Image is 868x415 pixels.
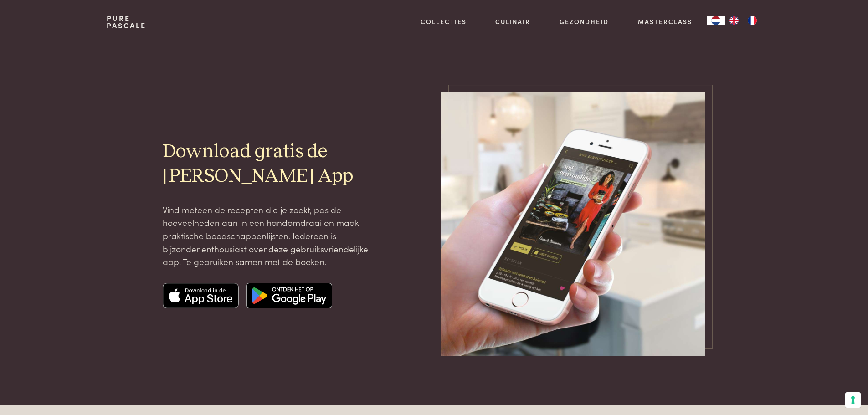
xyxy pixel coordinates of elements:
a: PurePascale [107,15,146,29]
aside: Language selected: Nederlands [707,16,761,25]
button: Uw voorkeuren voor toestemming voor trackingtechnologieën [845,392,861,408]
a: EN [725,16,743,25]
img: pascale-naessens-app-mockup [441,92,705,356]
div: Language [707,16,725,25]
a: Culinair [495,17,530,26]
img: Google app store [246,283,332,308]
p: Vind meteen de recepten die je zoekt, pas de hoeveelheden aan in een handomdraai en maak praktisc... [163,203,371,268]
a: Collecties [421,17,467,26]
a: NL [707,16,725,25]
h2: Download gratis de [PERSON_NAME] App [163,140,371,188]
a: FR [743,16,761,25]
a: Gezondheid [560,17,609,26]
a: Masterclass [638,17,692,26]
img: Apple app store [163,283,239,308]
ul: Language list [725,16,761,25]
